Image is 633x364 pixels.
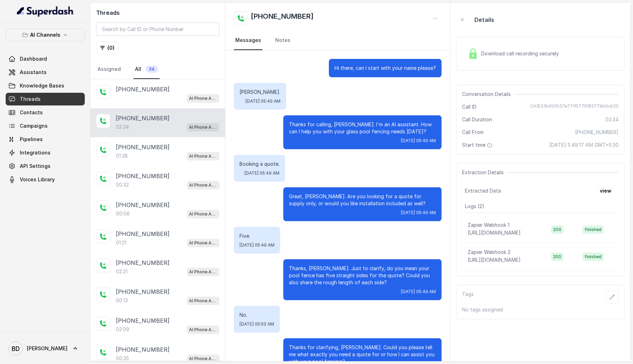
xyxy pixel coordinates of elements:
p: Tags [462,291,474,303]
p: Great, [PERSON_NAME]. Are you looking for a quote for supply only, or would you like installation... [289,193,436,207]
p: Zapier Webhook 1 [468,222,509,229]
p: AI Phone Assistant [189,182,217,189]
img: Lock Icon [468,48,478,59]
button: AI Channels [6,29,85,41]
a: Knowledge Bases [6,79,85,92]
p: AI Phone Assistant [189,355,217,362]
p: [PHONE_NUMBER] [116,230,170,238]
p: AI Phone Assistant [189,124,217,131]
span: Call From [462,129,484,136]
span: [DATE] 05:49 AM [239,242,274,248]
span: Pipelines [20,136,43,143]
p: AI Phone Assistant [189,326,217,333]
h2: Threads [96,8,219,17]
p: Five. [239,232,274,239]
a: All34 [134,60,160,79]
p: 00:06 [116,210,130,217]
a: Contacts [6,106,85,119]
span: Campaigns [20,122,48,129]
span: CA1533b60f037e771f5775f82779b0cb20 [530,103,619,110]
span: Dashboard [20,55,47,62]
p: Logs ( 2 ) [465,203,616,210]
p: [PHONE_NUMBER] [116,143,170,151]
a: Dashboard [6,53,85,65]
span: Threads [20,96,41,103]
p: [PHONE_NUMBER] [116,85,170,93]
span: [PHONE_NUMBER] [575,129,619,136]
nav: Tabs [96,60,219,79]
p: Zapier Webhook 2 [468,249,510,256]
span: Assistants [20,69,47,76]
text: BD [12,345,20,352]
p: AI Phone Assistant [189,211,217,218]
p: [PHONE_NUMBER] [116,259,170,267]
p: [PHONE_NUMBER] [116,172,170,180]
p: AI Phone Assistant [189,153,217,160]
p: AI Phone Assistant [189,297,217,304]
span: Call ID [462,103,477,110]
p: No. [239,311,274,318]
input: Search by Call ID or Phone Number [96,23,219,36]
span: finished [582,253,604,261]
a: Messages [234,31,262,50]
span: [DATE] 5:49:17 AM GMT+5:30 [549,141,619,148]
p: 01:38 [116,152,128,159]
p: AI Phone Assistant [189,268,217,275]
p: Hi there, can I start with your name please? [335,65,436,72]
p: No tags assigned [462,306,619,313]
span: 200 [551,253,563,261]
span: Extracted Data [465,187,501,194]
p: [PHONE_NUMBER] [116,287,170,296]
span: Voices Library [20,176,55,183]
span: Extraction Details [462,169,507,176]
span: [URL][DOMAIN_NAME] [468,257,521,263]
p: AI Phone Assistant [189,239,217,247]
p: 00:35 [116,355,129,362]
span: [URL][DOMAIN_NAME] [468,230,521,236]
span: 200 [551,225,563,234]
p: 02:34 [116,123,129,131]
p: [PERSON_NAME]. [239,89,280,96]
p: Thanks for calling, [PERSON_NAME]. I'm an AI assistant. How can I help you with your glass pool f... [289,121,436,135]
span: [DATE] 05:49 AM [244,170,279,176]
p: Thanks, [PERSON_NAME]. Just to clarify, do you mean your pool fence has five straight sides for t... [289,265,436,286]
h2: [PHONE_NUMBER] [251,11,314,25]
p: AI Channels [30,31,60,39]
nav: Tabs [234,31,442,50]
a: Integrations [6,146,85,159]
span: Knowledge Bases [20,82,64,89]
p: 02:09 [116,326,129,333]
a: Campaigns [6,120,85,132]
span: [PERSON_NAME] [27,345,67,352]
a: Voices Library [6,173,85,186]
p: Details [474,16,494,24]
span: API Settings [20,163,51,170]
span: 02:34 [605,116,619,123]
p: AI Phone Assistant [189,95,217,102]
a: Pipelines [6,133,85,146]
a: Assistants [6,66,85,79]
button: (0) [96,42,119,54]
a: [PERSON_NAME] [6,339,85,358]
span: Contacts [20,109,43,116]
span: [DATE] 05:49 AM [401,210,436,216]
p: 02:21 [116,268,128,275]
span: 34 [146,66,158,73]
p: [PHONE_NUMBER] [116,201,170,209]
p: 00:32 [116,181,129,188]
p: [PHONE_NUMBER] [116,316,170,325]
span: [DATE] 05:50 AM [239,321,274,327]
a: Threads [6,93,85,105]
span: Start time [462,141,494,148]
p: [PHONE_NUMBER] [116,345,170,354]
img: light.svg [17,6,74,17]
p: 01:21 [116,239,126,246]
span: Integrations [20,149,51,156]
span: finished [582,225,604,234]
button: view [596,184,616,197]
span: Call Duration [462,116,492,123]
span: Conversation Details [462,91,514,98]
span: [DATE] 05:49 AM [401,289,436,295]
p: 00:13 [116,297,128,304]
a: Notes [274,31,292,50]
